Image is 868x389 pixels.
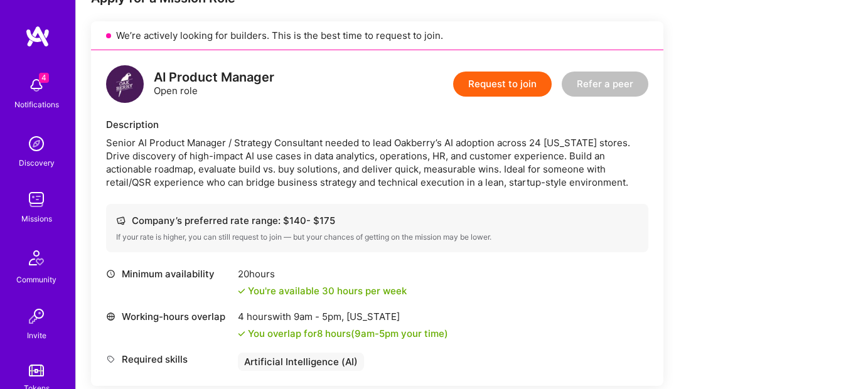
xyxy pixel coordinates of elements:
div: Required skills [106,353,232,366]
span: 9am - 5pm , [291,311,346,322]
div: Description [106,118,648,131]
img: bell [24,73,49,98]
div: Missions [21,212,52,225]
div: You're available 30 hours per week [238,284,407,297]
div: Minimum availability [106,267,232,280]
img: tokens [29,365,44,376]
img: logo [25,25,50,48]
div: Working-hours overlap [106,310,232,323]
div: Artificial Intelligence (AI) [238,353,364,371]
div: Discovery [19,156,55,169]
img: Invite [24,304,49,329]
img: logo [106,65,144,103]
i: icon World [106,312,115,321]
div: 20 hours [238,267,407,280]
span: 9am - 5pm [355,328,399,339]
div: Senior AI Product Manager / Strategy Consultant needed to lead Oakberry’s AI adoption across 24 [... [106,136,648,189]
i: icon Check [238,330,245,338]
img: teamwork [24,187,49,212]
div: Community [16,273,56,286]
i: icon Check [238,287,245,295]
div: 4 hours with [US_STATE] [238,310,448,323]
div: We’re actively looking for builders. This is the best time to request to join. [91,21,663,50]
div: If your rate is higher, you can still request to join — but your chances of getting on the missio... [116,232,638,242]
div: Notifications [14,98,59,111]
div: Invite [27,329,46,342]
div: AI Product Manager [154,71,274,84]
div: Company’s preferred rate range: $ 140 - $ 175 [116,214,638,227]
img: Community [21,243,51,273]
img: discovery [24,131,49,156]
button: Request to join [453,72,552,97]
i: icon Clock [106,269,115,279]
div: Open role [154,71,274,97]
button: Refer a peer [562,72,648,97]
div: You overlap for 8 hours ( your time) [248,327,448,340]
i: icon Cash [116,216,126,225]
i: icon Tag [106,354,115,364]
span: 4 [39,73,49,83]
